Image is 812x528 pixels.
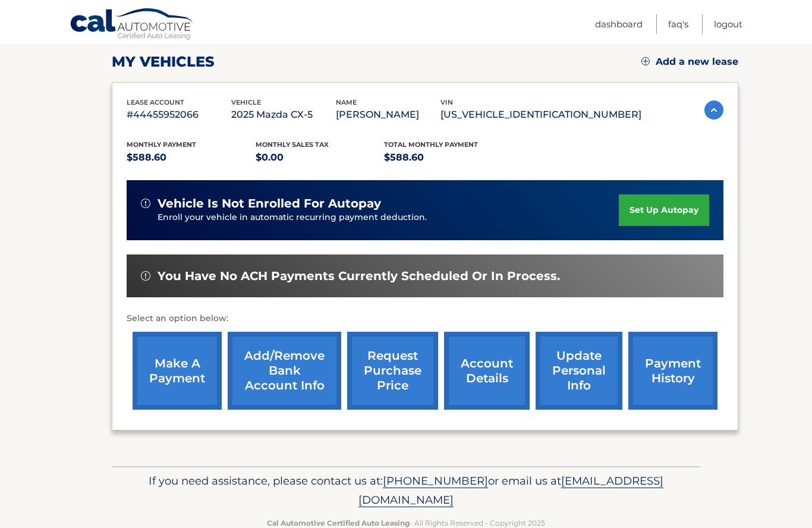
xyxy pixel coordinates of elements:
[112,53,215,71] h2: my vehicles
[384,140,478,149] span: Total Monthly Payment
[536,332,622,410] a: update personal info
[133,332,222,410] a: make a payment
[141,199,150,208] img: alert-white.svg
[440,106,641,123] p: [US_VEHICLE_IDENTIFICATION_NUMBER]
[231,106,336,123] p: 2025 Mazda CX-5
[158,196,381,211] span: vehicle is not enrolled for autopay
[228,332,341,410] a: Add/Remove bank account info
[641,57,650,65] img: add.svg
[336,98,357,106] span: name
[256,149,385,166] p: $0.00
[595,14,643,34] a: Dashboard
[141,271,150,281] img: alert-white.svg
[336,106,440,123] p: [PERSON_NAME]
[641,56,738,68] a: Add a new lease
[119,472,693,510] p: If you need assistance, please contact us at: or email us at
[127,106,231,123] p: #44455952066
[714,14,742,34] a: Logout
[127,98,184,106] span: lease account
[628,332,717,410] a: payment history
[384,149,513,166] p: $588.60
[267,518,410,527] strong: Cal Automotive Certified Auto Leasing
[619,194,709,226] a: set up autopay
[158,211,619,224] p: Enroll your vehicle in automatic recurring payment deduction.
[127,312,723,326] p: Select an option below:
[704,100,723,120] img: accordion-active.svg
[158,269,560,284] span: You have no ACH payments currently scheduled or in process.
[256,140,329,149] span: Monthly sales Tax
[440,98,453,106] span: vin
[668,14,688,34] a: FAQ's
[127,149,256,166] p: $588.60
[70,8,194,42] a: Cal Automotive
[347,332,438,410] a: request purchase price
[231,98,261,106] span: vehicle
[127,140,196,149] span: Monthly Payment
[444,332,530,410] a: account details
